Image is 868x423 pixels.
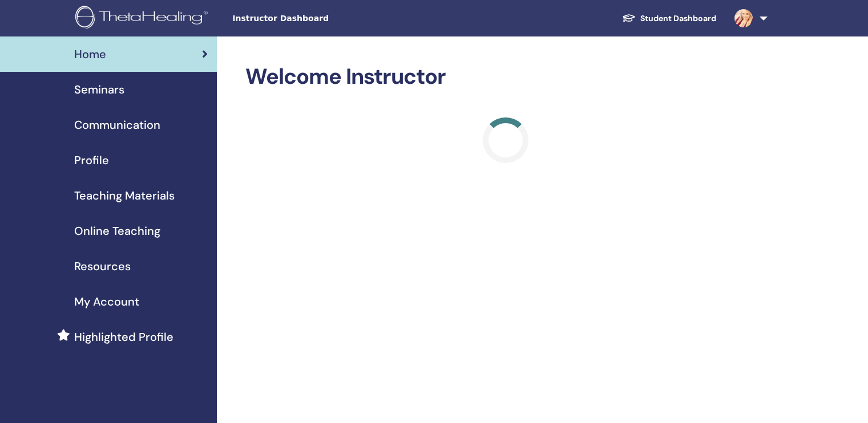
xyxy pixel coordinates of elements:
img: logo.png [75,6,212,31]
span: Highlighted Profile [74,328,173,345]
span: Seminars [74,81,124,98]
span: My Account [74,293,139,310]
span: Communication [74,116,160,133]
img: default.jpg [734,9,753,27]
a: Student Dashboard [613,8,725,29]
span: Teaching Materials [74,187,175,204]
span: Resources [74,258,131,275]
span: Home [74,46,106,63]
span: Instructor Dashboard [232,13,403,25]
h2: Welcome Instructor [245,64,765,90]
span: Online Teaching [74,222,160,239]
span: Profile [74,152,109,169]
img: graduation-cap-white.svg [622,13,636,23]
